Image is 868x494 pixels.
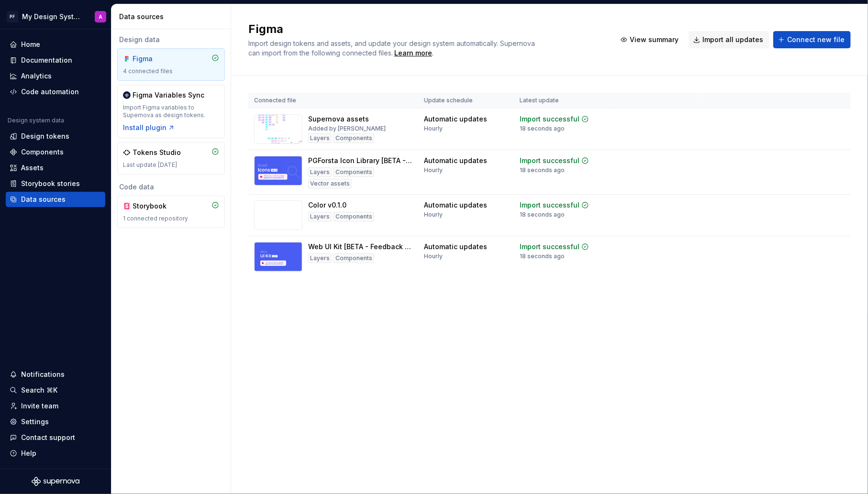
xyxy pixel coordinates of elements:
[2,6,109,27] button: PFMy Design SystemA
[21,163,44,173] div: Assets
[424,252,443,260] div: Hourly
[117,48,225,81] a: Figma4 connected files
[248,39,537,57] span: Import design tokens and assets, and update your design system automatically. Supernova can impor...
[6,144,105,160] a: Components
[21,401,58,411] div: Invite team
[308,212,332,221] div: Layers
[117,182,225,192] div: Code data
[308,167,332,177] div: Layers
[6,129,105,144] a: Design tokens
[689,31,769,48] button: Import all updates
[123,161,219,169] div: Last update [DATE]
[773,31,851,48] button: Connect new file
[520,125,565,132] div: 18 seconds ago
[123,67,219,75] div: 4 connected files
[520,242,579,252] div: Import successful
[308,179,352,188] div: Vector assets
[308,242,412,252] div: Web UI Kit [BETA - Feedback Only]
[787,35,845,44] span: Connect new file
[520,200,579,210] div: Import successful
[334,253,374,263] div: Components
[6,414,105,429] a: Settings
[6,367,105,382] button: Notifications
[123,215,219,222] div: 1 connected repository
[424,166,443,174] div: Hourly
[21,71,52,81] div: Analytics
[630,35,679,44] span: View summary
[6,68,105,84] a: Analytics
[308,200,346,210] div: Color v0.1.0
[520,252,565,260] div: 18 seconds ago
[334,212,374,221] div: Components
[520,114,579,124] div: Import successful
[424,114,487,124] div: Automatic updates
[119,12,227,22] div: Data sources
[133,201,178,211] div: Storybook
[21,449,36,458] div: Help
[393,50,434,57] span: .
[99,13,102,21] div: A
[520,166,565,174] div: 18 seconds ago
[133,54,178,64] div: Figma
[308,253,332,263] div: Layers
[21,40,40,49] div: Home
[248,22,604,37] h2: Figma
[21,147,64,157] div: Components
[21,417,49,427] div: Settings
[248,93,418,109] th: Connected file
[308,125,386,132] div: Added by [PERSON_NAME]
[6,398,105,414] a: Invite team
[6,430,105,445] button: Contact support
[424,242,487,252] div: Automatic updates
[6,383,105,398] button: Search ⌘K
[123,123,175,132] button: Install plugin
[520,211,565,219] div: 18 seconds ago
[21,55,72,65] div: Documentation
[117,85,225,138] a: Figma Variables SyncImport Figma variables to Supernova as design tokens.Install plugin
[6,84,105,99] a: Code automation
[21,433,75,442] div: Contact support
[22,12,83,22] div: My Design System
[6,192,105,207] a: Data sources
[334,133,374,143] div: Components
[6,53,105,68] a: Documentation
[520,156,579,165] div: Import successful
[702,35,763,44] span: Import all updates
[8,117,64,124] div: Design system data
[418,93,514,109] th: Update schedule
[6,446,105,461] button: Help
[123,104,219,119] div: Import Figma variables to Supernova as design tokens.
[133,90,204,100] div: Figma Variables Sync
[117,196,225,228] a: Storybook1 connected repository
[21,179,80,188] div: Storybook stories
[424,211,443,219] div: Hourly
[6,37,105,52] a: Home
[117,35,225,44] div: Design data
[308,133,332,143] div: Layers
[21,87,79,97] div: Code automation
[616,31,685,48] button: View summary
[7,11,18,22] div: PF
[308,156,412,165] div: PGForsta Icon Library [BETA - Feedback Only]
[21,132,69,141] div: Design tokens
[117,142,225,175] a: Tokens StudioLast update [DATE]
[21,385,57,395] div: Search ⌘K
[514,93,613,109] th: Latest update
[334,167,374,177] div: Components
[424,156,487,165] div: Automatic updates
[6,176,105,191] a: Storybook stories
[21,195,66,204] div: Data sources
[133,148,181,157] div: Tokens Studio
[424,200,487,210] div: Automatic updates
[394,48,432,58] a: Learn more
[424,125,443,132] div: Hourly
[6,160,105,176] a: Assets
[21,370,65,379] div: Notifications
[32,477,79,486] svg: Supernova Logo
[308,114,369,124] div: Supernova assets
